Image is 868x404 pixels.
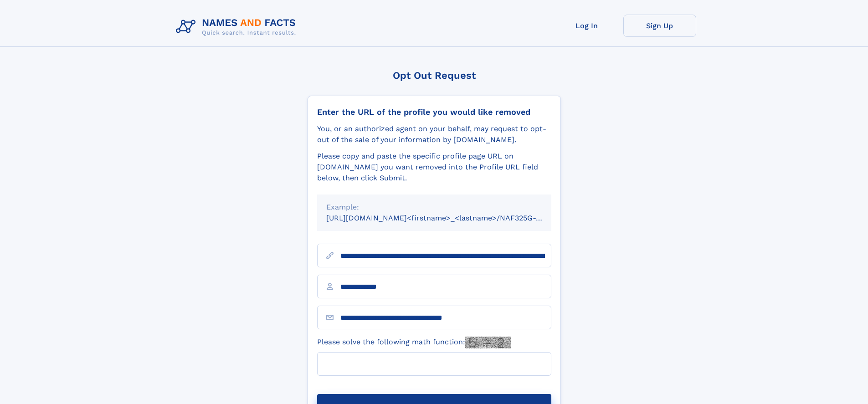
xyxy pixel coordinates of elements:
[172,15,303,39] img: Logo Names and Facts
[317,123,551,145] div: You, or an authorized agent on your behalf, may request to opt-out of the sale of your informatio...
[308,70,561,81] div: Opt Out Request
[550,15,623,37] a: Log In
[623,15,696,37] a: Sign Up
[317,151,551,184] div: Please copy and paste the specific profile page URL on [DOMAIN_NAME] you want removed into the Pr...
[317,337,511,348] label: Please solve the following math function:
[326,214,569,222] small: [URL][DOMAIN_NAME]<firstname>_<lastname>/NAF325G-xxxxxxxx
[317,107,551,117] div: Enter the URL of the profile you would like removed
[326,202,542,213] div: Example:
